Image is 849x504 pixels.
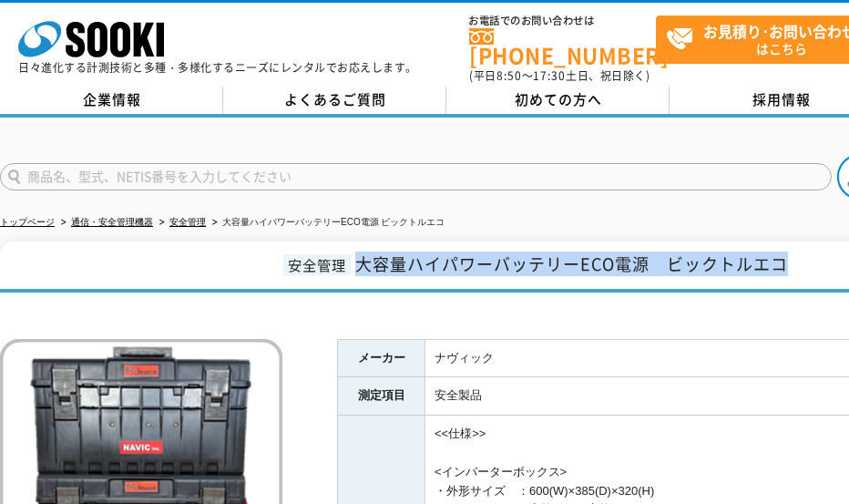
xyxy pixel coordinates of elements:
span: お電話でのお問い合わせは [469,15,656,26]
a: 初めての方へ [446,87,670,114]
p: 日々進化する計測技術と多種・多様化するニーズにレンタルでお応えします。 [18,62,417,73]
span: 17:30 [533,67,566,84]
li: 大容量ハイパワーバッテリーECO電源 ビックトルエコ [209,213,445,232]
span: (平日 ～ 土日、祝日除く) [469,67,650,84]
a: よくあるご質問 [223,87,446,114]
span: 安全管理 [283,254,351,275]
span: 8:50 [496,67,522,84]
th: メーカー [338,339,425,377]
a: 通信・安全管理機器 [71,217,153,227]
th: 測定項目 [338,377,425,416]
a: 安全管理 [169,217,206,227]
span: 大容量ハイパワーバッテリーECO電源 ビックトルエコ [355,252,788,276]
a: [PHONE_NUMBER] [469,28,656,66]
span: 初めての方へ [515,89,602,109]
